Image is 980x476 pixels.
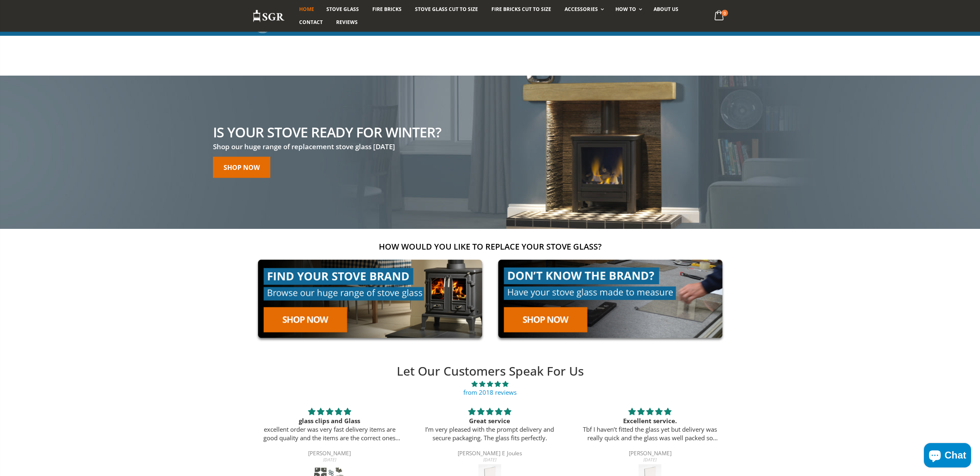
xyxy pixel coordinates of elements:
span: Fire Bricks [372,6,402,13]
div: Great service [419,417,560,425]
div: [PERSON_NAME] [259,451,400,457]
div: 5 stars [580,406,720,417]
div: [DATE] [419,457,560,462]
span: 4.89 stars [250,380,731,388]
h2: Let Our Customers Speak For Us [250,363,731,380]
a: Fire Bricks Cut To Size [485,3,557,16]
img: find-your-brand-cta_9b334d5d-5c94-48ed-825f-d7972bbdebd0.jpg [252,254,488,344]
div: glass clips and Glass [259,417,400,425]
a: Shop now [213,157,270,178]
span: Reviews [336,19,358,26]
h2: How would you like to replace your stove glass? [252,241,728,252]
inbox-online-store-chat: Shopify online store chat [921,443,973,469]
div: [PERSON_NAME] E Joules [419,451,560,457]
a: Fire Bricks [366,3,408,16]
a: Home [293,3,320,16]
span: Fire Bricks Cut To Size [491,6,551,13]
span: How To [615,6,636,13]
span: Home [299,6,314,13]
a: Reviews [330,16,364,29]
a: How To [609,3,646,16]
span: Accessories [565,6,598,13]
a: 4.89 stars from 2018 reviews [250,380,731,397]
img: made-to-measure-cta_2cd95ceb-d519-4648-b0cf-d2d338fdf11f.jpg [493,254,728,344]
a: Contact [293,16,329,29]
a: About us [648,3,684,16]
a: Stove Glass [320,3,365,16]
div: Excellent service. [580,417,720,425]
p: excellent order was very fast delivery items are good quality and the items are the correct ones ... [259,425,400,442]
span: Stove Glass [326,6,359,13]
p: I’m very pleased with the prompt delivery and secure packaging. The glass fits perfectly. [419,425,560,442]
span: Contact [299,19,323,26]
a: from 2018 reviews [463,388,517,396]
h3: Shop our huge range of replacement stove glass [DATE] [213,142,441,152]
h2: Is your stove ready for winter? [213,125,441,139]
img: Stove Glass Replacement [252,9,285,23]
span: About us [654,6,678,13]
span: 0 [721,10,728,16]
div: 5 stars [419,406,560,417]
div: [PERSON_NAME] [580,451,720,457]
div: [DATE] [259,457,400,462]
a: 0 [711,8,728,24]
a: Accessories [558,3,608,16]
a: Stove Glass Cut To Size [409,3,484,16]
div: 5 stars [259,406,400,417]
div: [DATE] [580,457,720,462]
span: Stove Glass Cut To Size [415,6,478,13]
p: Tbf I haven’t fitted the glass yet but delivery was really quick and the glass was well packed so... [580,425,720,442]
